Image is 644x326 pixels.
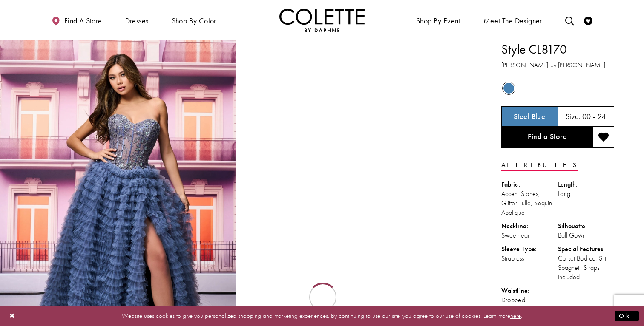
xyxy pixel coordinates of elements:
div: Corset Bodice, Slit, Spaghetti Straps Included [558,254,615,282]
span: Find a store [64,17,102,25]
div: Neckline: [501,221,558,231]
div: Dropped [501,295,558,305]
img: Colette by Daphne [279,9,365,32]
a: Find a store [49,9,104,32]
h5: 00 - 24 [582,112,606,121]
button: Submit Dialog [615,311,639,321]
h1: Style CL8170 [501,40,614,58]
div: Length: [558,180,615,189]
a: Visit Home Page [279,9,365,32]
div: Long [558,189,615,198]
div: Sleeve Type: [501,244,558,254]
div: Silhouette: [558,221,615,231]
span: Shop by color [170,9,218,32]
span: Shop By Event [416,17,460,25]
div: Ball Gown [558,231,615,240]
span: Size: [566,111,581,121]
video: Style CL8170 Colette by Daphne #1 autoplay loop mute video [240,40,476,158]
div: Steel Blue [501,81,516,96]
span: Dresses [123,9,151,32]
span: Dresses [125,17,149,25]
h5: Chosen color [514,112,545,121]
span: Meet the designer [483,17,542,25]
a: Attributes [501,159,578,171]
a: Find a Store [501,127,593,148]
div: Waistline: [501,286,558,295]
div: Strapless [501,254,558,263]
a: here [510,312,521,320]
div: Sweetheart [501,231,558,240]
div: Fabric: [501,180,558,189]
div: Special Features: [558,244,615,254]
div: Product color controls state depends on size chosen [501,80,614,96]
span: Shop by color [172,17,216,25]
button: Add to wishlist [593,127,614,148]
a: Meet the designer [481,9,544,32]
p: Website uses cookies to give you personalized shopping and marketing experiences. By continuing t... [61,310,583,322]
button: Close Dialog [5,309,20,323]
h3: [PERSON_NAME] by [PERSON_NAME] [501,60,614,70]
span: Shop By Event [414,9,463,32]
div: Accent Stones, Glitter Tulle, Sequin Applique [501,189,558,217]
a: Toggle search [563,9,576,32]
a: Check Wishlist [582,9,595,32]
